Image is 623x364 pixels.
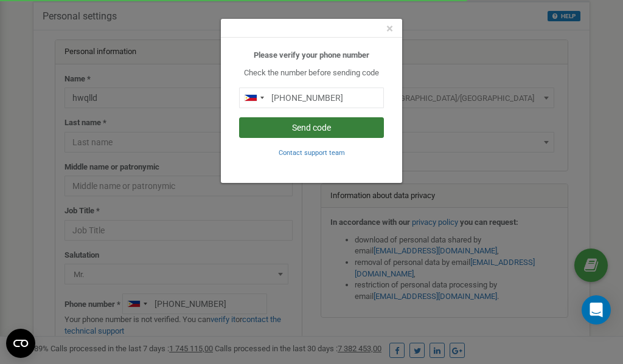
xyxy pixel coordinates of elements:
[582,295,611,325] div: Open Intercom Messenger
[240,88,268,108] div: Telephone country code
[239,88,384,108] input: 0905 123 4567
[254,50,369,60] b: Please verify your phone number
[279,148,345,157] a: Contact support team
[239,117,384,138] button: Send code
[279,149,345,157] small: Contact support team
[386,21,393,36] span: ×
[239,67,384,79] p: Check the number before sending code
[386,22,393,35] button: Close
[6,329,35,358] button: Open CMP widget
